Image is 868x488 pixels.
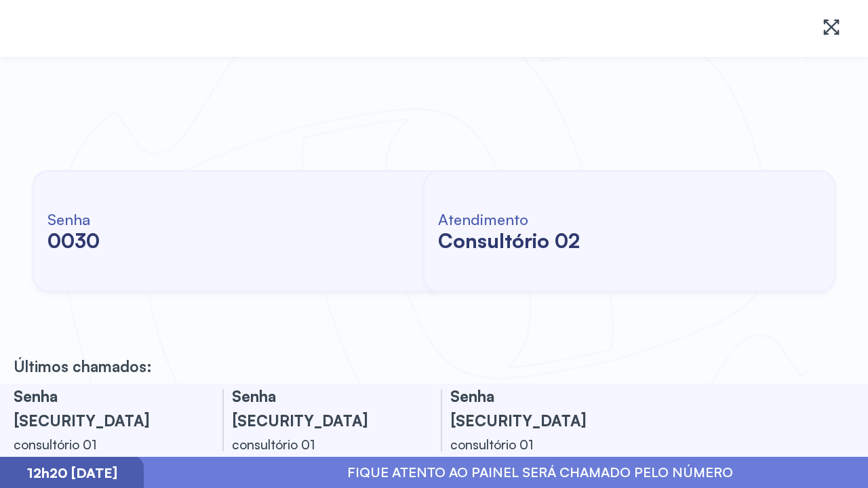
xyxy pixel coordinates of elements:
div: consultório 01 [14,432,190,457]
div: consultório 01 [232,432,408,457]
h6: Senha [47,209,100,228]
div: consultório 01 [450,432,627,457]
p: Últimos chamados: [14,357,152,375]
h6: Atendimento [438,209,580,228]
h2: 0030 [47,228,100,253]
h3: Senha [SECURITY_DATA] [232,384,408,432]
h2: consultório 02 [438,228,580,253]
h3: Senha [SECURITY_DATA] [450,384,627,432]
img: Logotipo do estabelecimento [22,11,174,46]
h3: Senha [SECURITY_DATA] [14,384,190,432]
